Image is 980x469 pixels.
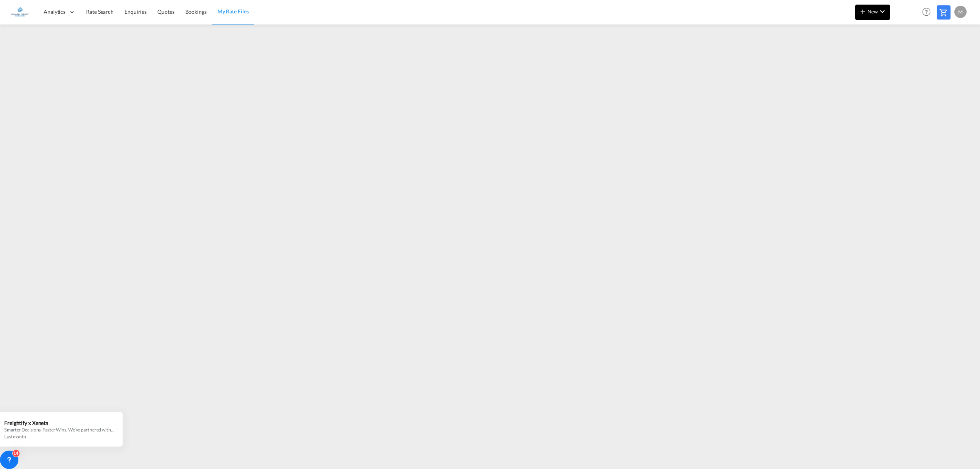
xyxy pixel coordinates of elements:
[185,8,207,15] span: Bookings
[855,5,890,20] button: icon-plus 400-fgNewicon-chevron-down
[11,3,29,21] img: e1326340b7c511ef854e8d6a806141ad.jpg
[954,6,967,18] div: M
[44,8,65,16] span: Analytics
[920,5,937,19] div: Help
[858,7,867,16] md-icon: icon-plus 400-fg
[157,8,174,15] span: Quotes
[86,8,114,15] span: Rate Search
[217,8,249,15] span: My Rate Files
[920,5,933,18] span: Help
[124,8,147,15] span: Enquiries
[878,7,887,16] md-icon: icon-chevron-down
[858,8,887,15] span: New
